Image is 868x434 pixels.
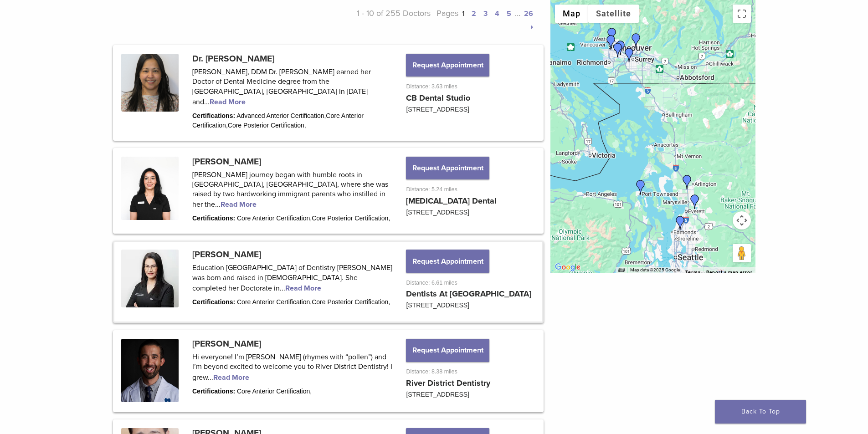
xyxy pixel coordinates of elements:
img: Google [553,261,583,273]
div: Dr. Scott Kollen [611,43,625,57]
p: 1 - 10 of 255 Doctors [325,6,431,34]
div: Dr. Brent Robinson [673,216,688,230]
div: Dr. Leetty Huang [605,28,619,42]
button: Request Appointment [406,250,489,272]
p: Pages [431,6,537,34]
button: Show satellite imagery [588,5,639,23]
button: Toggle fullscreen view [733,5,751,23]
button: Map camera controls [733,211,751,230]
a: 26 [524,9,533,18]
div: Dr. Caroline Binuhe [629,33,643,48]
a: Back To Top [715,400,806,424]
a: 1 [462,9,464,18]
a: 5 [507,9,511,18]
button: Request Appointment [406,157,489,179]
a: 4 [495,9,499,18]
div: Dr. Maria Zanjanian [613,41,628,55]
button: Drag Pegman onto the map to open Street View [733,244,751,262]
span: … [515,8,520,18]
button: Keyboard shortcuts [618,267,624,273]
a: 2 [472,9,476,18]
span: Map data ©2025 Google [630,267,680,272]
button: Request Appointment [406,54,489,77]
a: Open this area in Google Maps (opens a new window) [553,261,583,273]
div: Dr. Brad Larreau [680,175,694,189]
div: Dr. Jim Cunnington [633,180,648,194]
a: Terms [685,270,701,275]
div: Dr. Yanbin Xu [604,35,618,50]
button: Request Appointment [406,339,489,362]
div: Dr. Banita Mann [622,48,637,62]
a: Report a map error [706,270,753,275]
button: Show street map [555,5,588,23]
div: Dr. Amy Thompson [688,194,702,209]
a: 3 [483,9,488,18]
